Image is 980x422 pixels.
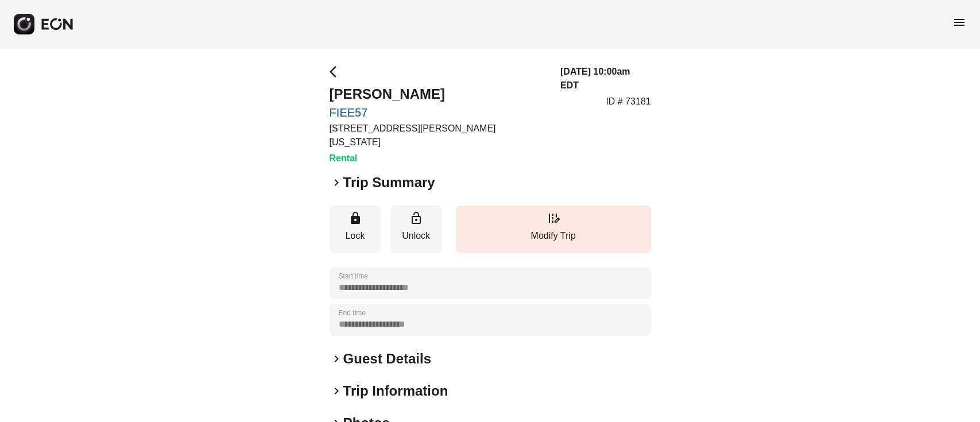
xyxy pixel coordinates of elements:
span: menu [952,16,966,29]
span: arrow_back_ios [330,65,343,79]
span: lock_open [409,211,423,225]
a: FIEE57 [330,106,547,119]
p: [STREET_ADDRESS][PERSON_NAME][US_STATE] [330,122,547,149]
span: keyboard_arrow_right [330,384,343,398]
button: Unlock [390,206,442,253]
h2: Trip Summary [343,173,435,192]
span: keyboard_arrow_right [330,176,343,189]
p: Unlock [396,229,436,243]
h2: [PERSON_NAME] [330,85,547,103]
h2: Trip Information [343,382,448,400]
span: lock [348,211,362,225]
h2: Guest Details [343,350,431,368]
span: edit_road [547,211,560,225]
button: Modify Trip [456,206,651,253]
p: Modify Trip [462,229,645,243]
h3: [DATE] 10:00am EDT [560,65,651,92]
span: keyboard_arrow_right [330,352,343,366]
p: ID # 73181 [606,95,650,109]
button: Lock [330,206,381,253]
h3: Rental [330,152,547,165]
p: Lock [335,229,375,243]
